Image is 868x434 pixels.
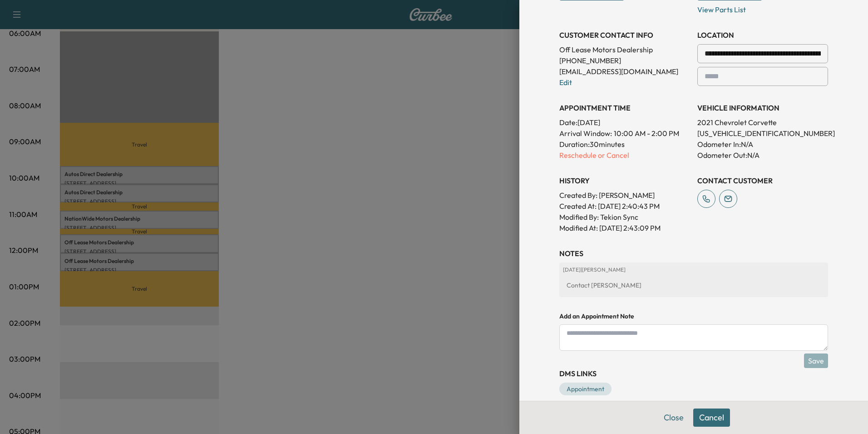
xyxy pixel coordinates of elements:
span: 10:00 AM - 2:00 PM [614,128,679,139]
a: Appointment [559,383,612,395]
h3: DMS Links [559,368,828,379]
p: Created By : [PERSON_NAME] [559,190,690,201]
p: View Parts List [697,0,828,15]
p: Odometer Out: N/A [697,150,828,161]
p: Created At : [DATE] 2:40:43 PM [559,201,690,212]
p: Reschedule or Cancel [559,150,690,161]
p: Duration: 30 minutes [559,139,690,150]
p: Arrival Window: [559,128,690,139]
a: Edit [559,78,572,87]
h3: History [559,175,690,186]
h3: VEHICLE INFORMATION [697,102,828,113]
h3: CONTACT CUSTOMER [697,175,828,186]
p: Modified At : [DATE] 2:43:09 PM [559,222,690,233]
h3: NOTES [559,248,828,259]
h3: LOCATION [697,30,828,40]
button: Close [658,409,690,427]
button: Cancel [693,409,730,427]
p: Modified By : Tekion Sync [559,212,690,222]
h4: Add an Appointment Note [559,312,828,321]
h3: CUSTOMER CONTACT INFO [559,30,690,40]
p: [EMAIL_ADDRESS][DOMAIN_NAME] [559,66,690,77]
p: Odometer In: N/A [697,139,828,150]
p: Date: [DATE] [559,117,690,128]
p: 2021 Chevrolet Corvette [697,117,828,128]
h3: APPOINTMENT TIME [559,102,690,113]
p: Off Lease Motors Dealership [559,44,690,55]
p: [DATE] | [PERSON_NAME] [563,266,824,273]
p: [PHONE_NUMBER] [559,55,690,66]
p: [US_VEHICLE_IDENTIFICATION_NUMBER] [697,128,828,139]
div: Contact [PERSON_NAME] [563,277,824,293]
